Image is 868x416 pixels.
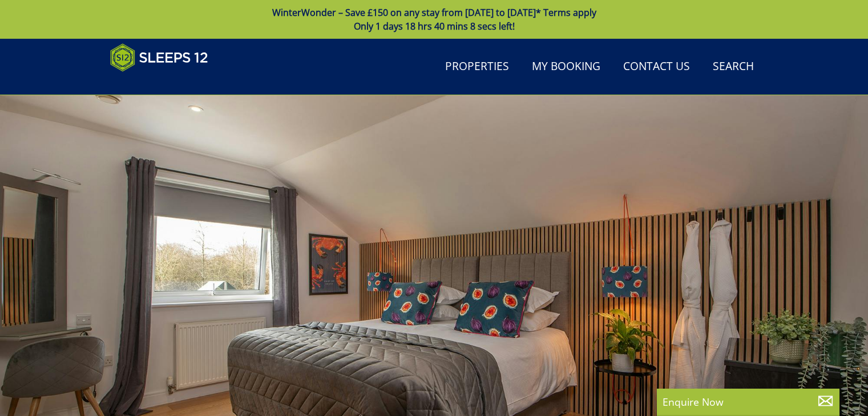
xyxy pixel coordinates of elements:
[104,79,224,88] iframe: Customer reviews powered by Trustpilot
[441,54,514,80] a: Properties
[619,54,695,80] a: Contact Us
[708,54,758,80] a: Search
[110,43,208,72] img: Sleeps 12
[663,394,834,409] p: Enquire Now
[354,20,515,32] span: Only 1 days 18 hrs 40 mins 8 secs left!
[527,54,605,80] a: My Booking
